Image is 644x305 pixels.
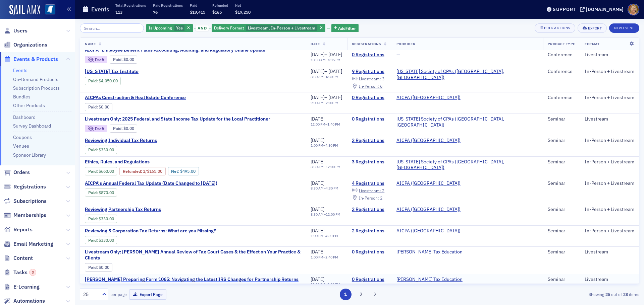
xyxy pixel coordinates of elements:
[83,291,98,298] div: 25
[585,207,634,213] div: In-Person + Livestream
[548,69,575,75] div: Conference
[110,291,127,297] label: per page
[396,159,538,171] a: [US_STATE] Society of CPAs ([GEOGRAPHIC_DATA], [GEOGRAPHIC_DATA])
[352,277,387,283] a: 0 Registrations
[604,291,611,297] strong: 25
[311,186,324,190] time: 8:30 AM
[328,68,342,74] span: [DATE]
[326,186,338,190] time: 4:30 PM
[85,159,249,165] a: Ethics, Rules, and Regulations
[352,84,382,89] a: In-Person: 6
[396,138,461,144] a: AICPA ([GEOGRAPHIC_DATA])
[585,228,634,234] div: In-Person + Livestream
[382,76,384,81] span: 3
[85,277,299,283] span: Don Farmer's Preparing Form 1065: Navigating the Latest IRS Changes for Partnership Returns
[113,126,121,131] a: Paid
[196,25,209,31] span: and
[311,206,324,212] span: [DATE]
[119,167,165,175] div: Refunded: 7 - $66000
[4,212,46,219] a: Memberships
[311,276,324,282] span: [DATE]
[113,126,123,131] span: :
[359,83,379,89] span: In-Person :
[176,25,183,30] span: Yes
[13,41,47,49] span: Organizations
[380,83,382,89] span: 6
[338,25,356,31] span: Add Filter
[171,169,180,174] span: Net :
[328,52,342,58] span: [DATE]
[149,25,172,30] span: Is Upcoming
[95,58,104,62] div: Draft
[548,277,575,283] div: Seminar
[311,122,340,127] div: –
[88,265,99,270] span: :
[85,138,198,144] a: Reviewing Individual Tax Returns
[85,249,301,261] span: Livestream Only: Don Farmer's Annual Review of Tax Court Cases & the Effect on Your Practice & Cl...
[352,207,387,213] a: 2 Registrations
[88,78,97,83] a: Paid
[396,116,538,128] a: [US_STATE] Society of CPAs ([GEOGRAPHIC_DATA], [GEOGRAPHIC_DATA])
[311,137,324,143] span: [DATE]
[88,147,99,152] span: :
[311,255,323,259] time: 1:00 PM
[553,6,576,12] div: Support
[311,69,342,75] div: –
[359,195,379,201] span: In-Person :
[115,9,122,15] span: 113
[40,4,55,16] a: View Homepage
[380,195,382,201] span: 2
[396,116,538,128] span: Mississippi Society of CPAs (Ridgeland, MS)
[99,104,109,109] span: $0.00
[85,277,299,283] a: [PERSON_NAME] Preparing Form 1065: Navigating the Latest IRS Changes for Partnership Returns
[311,212,324,217] time: 8:30 AM
[311,95,342,101] div: –
[396,277,463,283] span: Don Farmer Tax Education
[352,52,387,58] a: 0 Registrations
[13,269,36,276] span: Tasks
[146,24,193,32] div: Yes
[4,41,47,49] a: Organizations
[325,143,338,148] time: 4:30 PM
[212,3,228,8] p: Refunded
[85,228,216,234] a: Reviewing S Corporation Tax Returns: What are you Missing?
[85,207,198,213] span: Reviewing Partnership Tax Returns
[548,95,575,101] div: Conference
[29,269,36,276] div: 3
[88,190,97,195] a: Paid
[13,226,33,233] span: Reports
[113,57,121,62] a: Paid
[396,207,461,213] a: AICPA ([GEOGRAPHIC_DATA])
[311,94,324,100] span: [DATE]
[13,254,33,262] span: Content
[88,104,99,109] span: :
[235,3,251,8] p: Net
[88,78,99,83] span: :
[325,255,338,259] time: 2:40 PM
[88,169,97,174] a: Paid
[327,282,340,287] time: 3:50 PM
[85,116,270,122] a: Livestream Only: 2025 Federal and State Income Tax Update for the Local Practitioner
[13,56,58,63] span: Events & Products
[311,186,338,190] div: –
[396,180,461,186] span: AICPA (Durham)
[4,56,58,63] a: Events & Products
[326,74,338,79] time: 4:30 PM
[212,9,222,15] span: $165
[396,249,463,255] span: Don Farmer Tax Education
[80,23,144,33] input: Search…
[180,169,196,174] span: $495.00
[85,263,112,271] div: Paid: 0 - $0
[4,27,28,34] a: Users
[88,147,97,152] a: Paid
[4,283,40,291] a: E-Learning
[88,169,99,174] span: :
[153,9,158,15] span: 76
[396,42,415,46] span: Provider
[214,25,244,30] span: Delivery Format
[4,169,30,176] a: Orders
[535,23,575,33] button: Bulk Actions
[585,42,599,46] span: Format
[340,289,352,300] button: 1
[396,207,461,213] span: AICPA (Durham)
